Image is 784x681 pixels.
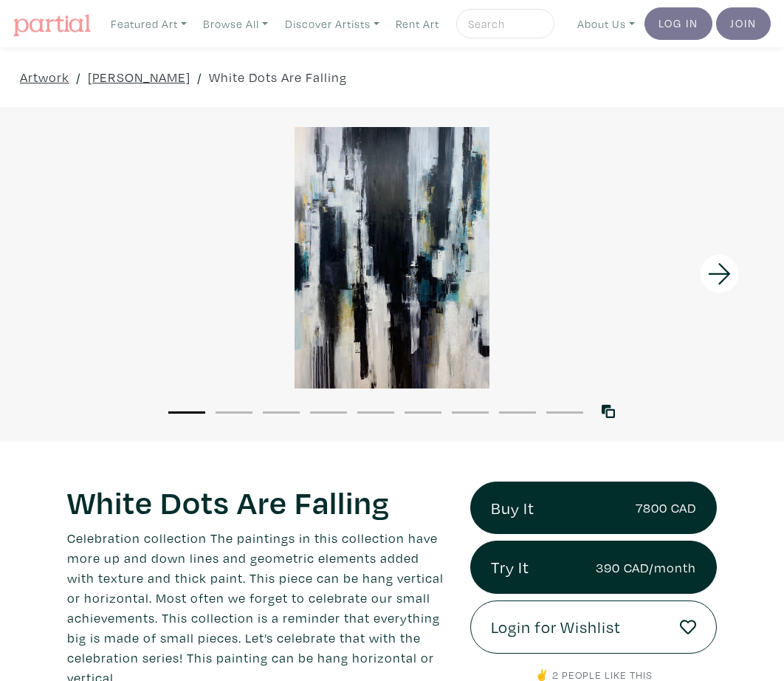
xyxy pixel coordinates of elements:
[571,9,642,39] a: About Us
[104,9,193,39] a: Featured Art
[278,9,386,39] a: Discover Artists
[263,411,300,414] button: 3 of 9
[216,411,252,414] button: 2 of 9
[491,615,621,640] span: Login for Wishlist
[88,67,190,87] a: [PERSON_NAME]
[405,411,441,414] button: 6 of 9
[76,67,81,87] span: /
[636,498,696,518] small: 7800 CAD
[389,9,446,39] a: Rent Art
[546,411,583,414] button: 9 of 9
[467,15,540,33] input: Search
[499,411,536,414] button: 8 of 9
[470,482,717,535] a: Buy It7800 CAD
[644,7,712,40] a: Log In
[470,600,717,654] a: Login for Wishlist
[310,411,347,414] button: 4 of 9
[196,9,275,39] a: Browse All
[20,67,69,87] a: Artwork
[470,541,717,594] a: Try It390 CAD/month
[168,411,205,414] button: 1 of 9
[197,67,202,87] span: /
[716,7,771,40] a: Join
[357,411,394,414] button: 5 of 9
[209,67,347,87] a: White Dots Are Falling
[67,482,448,521] h1: White Dots Are Falling
[452,411,489,414] button: 7 of 9
[596,558,696,578] small: 390 CAD/month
